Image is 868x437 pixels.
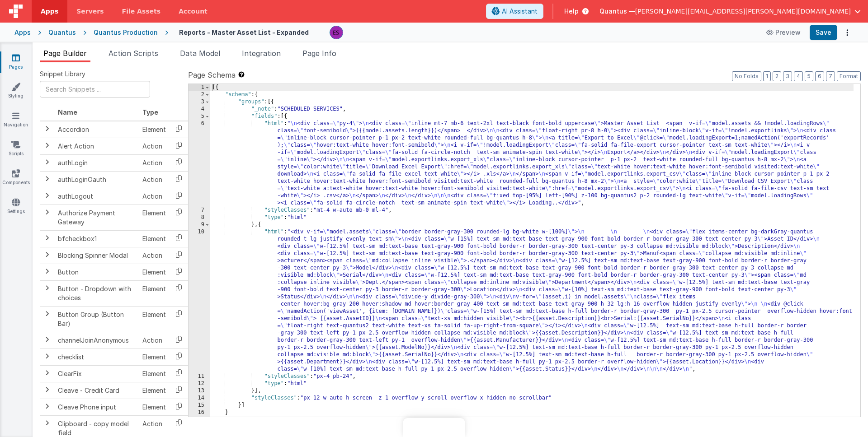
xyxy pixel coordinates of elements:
[43,49,87,58] span: Page Builder
[142,108,158,116] span: Type
[54,349,139,365] td: checklist
[54,154,139,171] td: authLogin
[14,28,31,37] div: Apps
[139,154,170,171] td: Action
[564,7,579,16] span: Help
[783,71,792,81] button: 3
[189,91,210,98] div: 2
[54,171,139,188] td: authLoginOauth
[599,7,635,16] span: Quantus —
[139,205,170,230] td: Element
[841,26,854,39] button: Options
[54,382,139,399] td: Cleave - Credit Card
[41,7,58,16] span: Apps
[189,120,210,207] div: 6
[54,365,139,382] td: ClearFix
[40,81,150,98] input: Search Snippets ...
[139,230,170,247] td: Element
[54,306,139,332] td: Button Group (Button Bar)
[54,280,139,306] td: Button - Dropdown with choices
[502,7,538,16] span: AI Assistant
[189,113,210,120] div: 5
[48,28,76,37] div: Quantus
[139,264,170,280] td: Element
[189,106,210,113] div: 4
[189,387,210,395] div: 13
[302,49,336,58] span: Page Info
[189,98,210,106] div: 3
[189,228,210,373] div: 10
[122,7,161,16] span: File Assets
[189,409,210,416] div: 16
[180,49,220,58] span: Data Model
[139,332,170,349] td: Action
[58,108,77,116] span: Name
[599,7,861,16] button: Quantus — [PERSON_NAME][EMAIL_ADDRESS][PERSON_NAME][DOMAIN_NAME]
[139,121,170,138] td: Element
[76,7,104,16] span: Servers
[54,188,139,205] td: authLogout
[139,171,170,188] td: Action
[189,416,210,423] div: 17
[189,402,210,409] div: 15
[773,71,781,81] button: 2
[486,4,543,19] button: AI Assistant
[139,188,170,205] td: Action
[179,29,309,36] h4: Reports - Master Asset List - Expanded
[40,70,85,79] span: Snippet Library
[139,382,170,399] td: Element
[763,71,771,81] button: 1
[242,49,281,58] span: Integration
[189,380,210,387] div: 12
[761,25,806,40] button: Preview
[139,247,170,264] td: Action
[189,207,210,214] div: 7
[189,221,210,228] div: 9
[54,332,139,349] td: channelJoinAnonymous
[330,26,343,39] img: 2445f8d87038429357ee99e9bdfcd63a
[94,28,158,37] div: Quantus Production
[54,205,139,230] td: Authorize Payment Gateway
[54,264,139,280] td: Button
[108,49,158,58] span: Action Scripts
[54,121,139,138] td: Accordion
[732,71,761,81] button: No Folds
[139,349,170,365] td: Element
[139,280,170,306] td: Element
[139,306,170,332] td: Element
[826,71,835,81] button: 7
[805,71,813,81] button: 5
[54,247,139,264] td: Blocking Spinner Modal
[139,138,170,154] td: Action
[794,71,803,81] button: 4
[635,7,851,16] span: [PERSON_NAME][EMAIL_ADDRESS][PERSON_NAME][DOMAIN_NAME]
[188,70,236,80] span: Page Schema
[54,399,139,415] td: Cleave Phone input
[139,399,170,415] td: Element
[189,373,210,380] div: 11
[810,25,837,40] button: Save
[189,84,210,91] div: 1
[403,418,465,437] iframe: Marker.io feedback button
[54,138,139,154] td: Alert Action
[54,230,139,247] td: bfcheckbox1
[837,71,861,81] button: Format
[189,214,210,221] div: 8
[139,365,170,382] td: Element
[189,395,210,402] div: 14
[815,71,824,81] button: 6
